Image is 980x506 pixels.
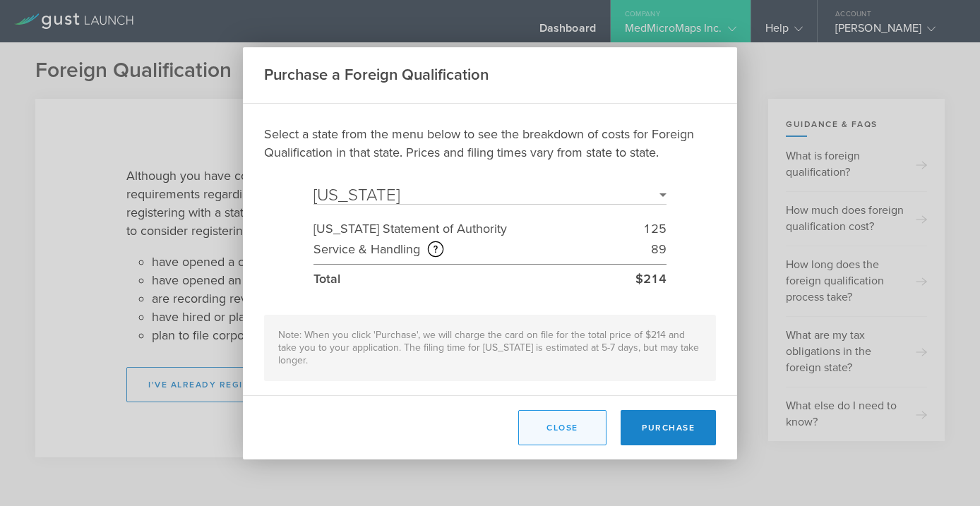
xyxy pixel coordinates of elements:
button: Purchase [621,410,716,445]
h2: Purchase a Foreign Qualification [264,65,489,85]
div: 89 [651,239,667,260]
div: Note: When you click 'Purchase', we will charge the card on file for the total price of $214 and ... [264,315,716,381]
div: 125 [643,219,667,239]
div: [US_STATE] Statement of Authority [313,219,643,239]
div: Total [313,269,635,289]
div: $214 [635,269,667,289]
p: Select a state from the menu below to see the breakdown of costs for Foreign Qualification in tha... [264,125,716,162]
iframe: Chat Widget [909,438,980,506]
div: Service & Handling [313,239,651,260]
button: Close [518,410,606,445]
